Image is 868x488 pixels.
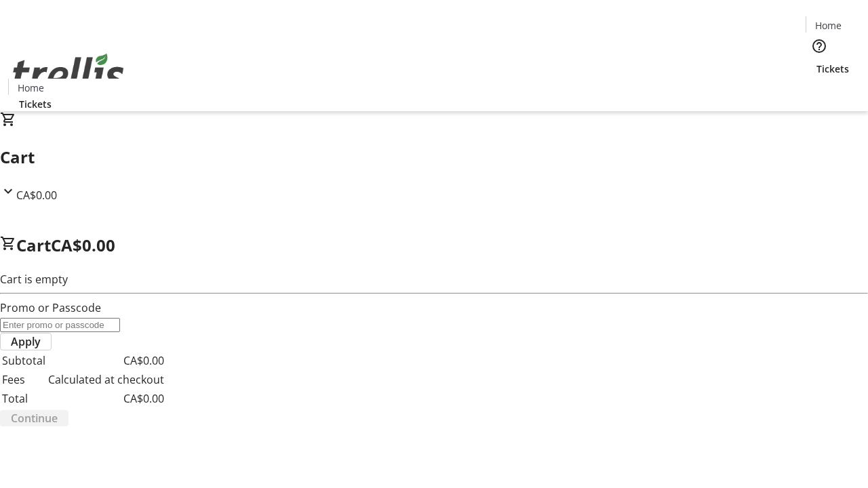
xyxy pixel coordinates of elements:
[9,81,52,95] a: Home
[47,390,165,407] td: CA$0.00
[11,333,41,350] span: Apply
[8,39,129,106] img: Orient E2E Organization 99wFK8BcfE's Logo
[47,352,165,369] td: CA$0.00
[806,33,833,60] button: Help
[816,62,849,76] span: Tickets
[18,81,44,95] span: Home
[806,76,833,103] button: Cart
[47,371,165,388] td: Calculated at checkout
[806,18,850,33] a: Home
[51,234,115,256] span: CA$0.00
[1,390,46,407] td: Total
[1,371,46,388] td: Fees
[815,18,842,33] span: Home
[1,352,46,369] td: Subtotal
[19,97,52,111] span: Tickets
[16,188,57,203] span: CA$0.00
[8,97,62,111] a: Tickets
[806,62,860,76] a: Tickets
